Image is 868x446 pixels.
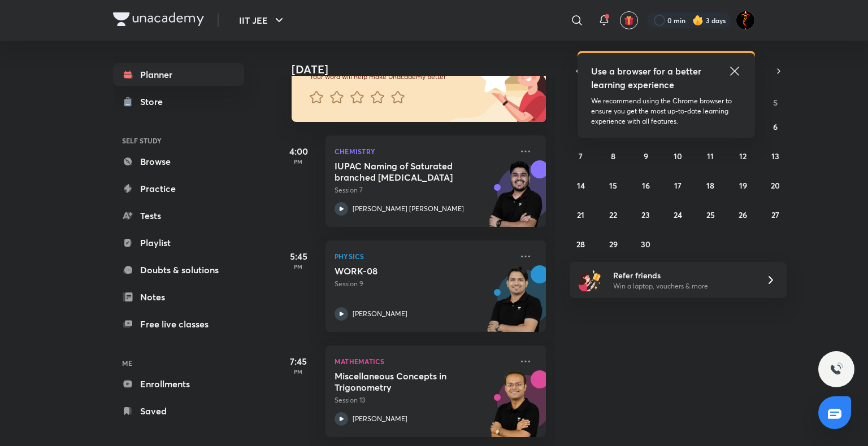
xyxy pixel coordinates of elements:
[276,158,321,165] p: PM
[335,185,512,195] p: Session 7
[669,205,687,224] button: September 24, 2025
[641,239,650,250] abbr: September 30, 2025
[637,205,655,224] button: September 23, 2025
[739,180,747,191] abbr: September 19, 2025
[674,151,682,161] abbr: September 10, 2025
[335,355,512,368] p: Mathematics
[335,145,512,158] p: Chemistry
[113,12,204,29] a: Company Logo
[113,204,244,227] a: Tests
[706,180,714,191] abbr: September 18, 2025
[113,231,244,254] a: Playlist
[113,63,244,86] a: Planner
[701,176,719,194] button: September 18, 2025
[642,180,650,191] abbr: September 16, 2025
[335,279,512,289] p: Session 9
[276,368,321,375] p: PM
[353,309,407,319] p: [PERSON_NAME]
[604,176,622,194] button: September 15, 2025
[572,235,590,253] button: September 28, 2025
[579,269,601,291] img: referral
[773,97,778,108] abbr: Saturday
[113,90,244,113] a: Store
[113,313,244,335] a: Free live classes
[577,209,584,220] abbr: September 21, 2025
[335,265,475,277] h5: WORK-08
[701,147,719,165] button: September 11, 2025
[734,147,752,165] button: September 12, 2025
[830,362,843,376] img: ttu
[353,204,464,214] p: [PERSON_NAME] [PERSON_NAME]
[624,15,634,25] img: avatar
[276,250,321,263] h5: 5:45
[276,145,321,158] h5: 4:00
[310,72,475,81] p: Your word will help make Unacademy better
[609,209,617,220] abbr: September 22, 2025
[669,147,687,165] button: September 10, 2025
[637,235,655,253] button: September 30, 2025
[604,235,622,253] button: September 29, 2025
[641,209,650,220] abbr: September 23, 2025
[591,96,741,126] p: We recommend using the Chrome browser to ensure you get the most up-to-date learning experience w...
[773,121,778,132] abbr: September 6, 2025
[734,205,752,224] button: September 26, 2025
[739,209,747,220] abbr: September 26, 2025
[620,11,638,29] button: avatar
[572,176,590,194] button: September 14, 2025
[576,239,585,250] abbr: September 28, 2025
[604,205,622,224] button: September 22, 2025
[766,205,784,224] button: September 27, 2025
[292,63,557,76] h4: [DATE]
[113,400,244,422] a: Saved
[771,151,779,161] abbr: September 13, 2025
[706,209,715,220] abbr: September 25, 2025
[674,209,682,220] abbr: September 24, 2025
[707,151,714,161] abbr: September 11, 2025
[276,355,321,368] h5: 7:45
[669,176,687,194] button: September 17, 2025
[484,160,546,238] img: unacademy
[140,95,170,108] div: Store
[637,147,655,165] button: September 9, 2025
[736,11,755,30] img: Sarveshwar Jha
[701,205,719,224] button: September 25, 2025
[739,151,747,161] abbr: September 12, 2025
[613,281,752,291] p: Win a laptop, vouchers & more
[440,32,546,122] img: feedback_image
[734,176,752,194] button: September 19, 2025
[644,151,648,161] abbr: September 9, 2025
[113,150,244,173] a: Browse
[613,269,752,281] h6: Refer friends
[674,180,682,191] abbr: September 17, 2025
[611,151,615,161] abbr: September 8, 2025
[609,180,617,191] abbr: September 15, 2025
[113,259,244,281] a: Doubts & solutions
[572,205,590,224] button: September 21, 2025
[353,414,407,424] p: [PERSON_NAME]
[484,265,546,343] img: unacademy
[572,147,590,165] button: September 7, 2025
[766,117,784,135] button: September 6, 2025
[113,353,244,373] h6: ME
[579,151,583,161] abbr: September 7, 2025
[771,180,780,191] abbr: September 20, 2025
[276,263,321,270] p: PM
[692,15,704,26] img: streak
[335,250,512,263] p: Physics
[609,239,618,250] abbr: September 29, 2025
[637,176,655,194] button: September 16, 2025
[335,395,512,405] p: Session 13
[766,176,784,194] button: September 20, 2025
[113,131,244,150] h6: SELF STUDY
[113,12,204,26] img: Company Logo
[591,64,704,91] h5: Use a browser for a better learning experience
[113,177,244,200] a: Practice
[766,147,784,165] button: September 13, 2025
[232,9,293,32] button: IIT JEE
[113,286,244,308] a: Notes
[577,180,585,191] abbr: September 14, 2025
[335,160,475,183] h5: IUPAC Naming of Saturated branched Hydrocarbons
[113,373,244,395] a: Enrollments
[604,147,622,165] button: September 8, 2025
[771,209,779,220] abbr: September 27, 2025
